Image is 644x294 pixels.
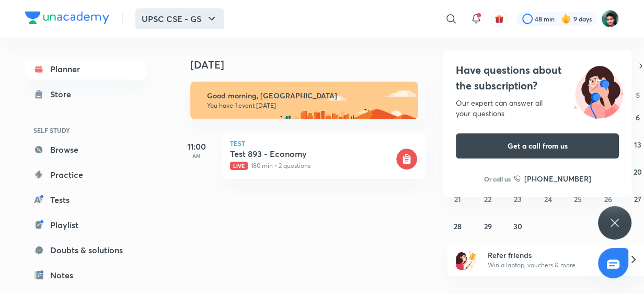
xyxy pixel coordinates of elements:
[491,10,508,27] button: avatar
[479,190,496,207] button: September 22, 2025
[454,221,462,231] abbr: September 28, 2025
[135,8,224,29] button: UPSC CSE - GS
[25,189,146,210] a: Tests
[230,161,394,171] p: 180 min • 2 questions
[494,14,504,24] img: avatar
[604,194,612,204] abbr: September 26, 2025
[484,221,492,231] abbr: September 29, 2025
[601,10,619,28] img: Avinash Gupta
[454,194,461,204] abbr: September 21, 2025
[479,218,496,234] button: September 29, 2025
[450,190,466,207] button: September 21, 2025
[456,62,619,94] h4: Have questions about the subscription?
[484,174,511,184] p: Or call us
[524,173,591,184] h6: [PHONE_NUMBER]
[456,133,619,159] button: Get a call from us
[25,139,146,160] a: Browse
[514,173,591,184] a: [PHONE_NUMBER]
[450,218,466,234] button: September 28, 2025
[230,149,394,159] h5: Test 893 - Economy
[510,218,526,234] button: September 30, 2025
[25,121,146,139] h6: SELF STUDY
[176,140,217,153] h5: 11:00
[513,221,522,231] abbr: September 30, 2025
[190,59,436,71] h4: [DATE]
[484,194,491,204] abbr: September 22, 2025
[561,14,571,24] img: streak
[207,91,409,100] h6: Good morning, [GEOGRAPHIC_DATA]
[600,190,616,207] button: September 26, 2025
[488,261,616,270] p: Win a laptop, vouchers & more
[539,190,556,207] button: September 24, 2025
[456,249,477,270] img: referral
[50,88,77,100] div: Store
[230,162,248,170] span: Live
[25,59,146,80] a: Planner
[25,265,146,286] a: Notes
[636,90,640,100] abbr: Saturday
[488,250,616,261] h6: Refer friends
[514,194,522,204] abbr: September 23, 2025
[574,194,582,204] abbr: September 25, 2025
[569,190,586,207] button: September 25, 2025
[634,140,641,150] abbr: September 13, 2025
[634,167,642,177] abbr: September 20, 2025
[636,112,640,122] abbr: September 6, 2025
[25,214,146,235] a: Playlist
[25,84,146,105] a: Store
[456,98,619,119] div: Our expert can answer all your questions
[207,101,409,110] p: You have 1 event [DATE]
[25,12,109,27] a: Company Logo
[544,194,551,204] abbr: September 24, 2025
[25,164,146,185] a: Practice
[230,140,417,146] p: Test
[566,62,631,119] img: ttu_illustration_new.svg
[176,153,217,159] p: AM
[190,82,418,119] img: morning
[25,240,146,261] a: Doubts & solutions
[510,190,526,207] button: September 23, 2025
[25,12,109,24] img: Company Logo
[634,194,641,204] abbr: September 27, 2025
